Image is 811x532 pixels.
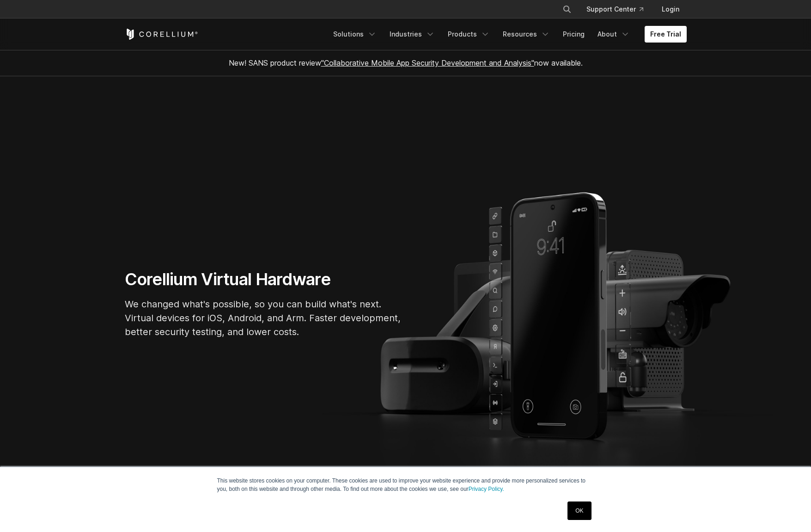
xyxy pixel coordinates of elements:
[125,269,402,290] h1: Corellium Virtual Hardware
[557,26,590,43] a: Pricing
[567,501,591,520] a: OK
[125,29,198,40] a: Corellium Home
[654,1,687,18] a: Login
[645,26,687,43] a: Free Trial
[559,1,575,18] button: Search
[328,26,687,43] div: Navigation Menu
[328,26,382,43] a: Solutions
[469,486,504,492] a: Privacy Policy.
[125,297,402,339] p: We changed what's possible, so you can build what's next. Virtual devices for iOS, Android, and A...
[384,26,440,43] a: Industries
[217,477,594,493] p: This website stores cookies on your computer. These cookies are used to improve your website expe...
[442,26,495,43] a: Products
[592,26,635,43] a: About
[497,26,555,43] a: Resources
[579,1,651,18] a: Support Center
[551,1,687,18] div: Navigation Menu
[229,58,583,67] span: New! SANS product review now available.
[321,58,534,67] a: "Collaborative Mobile App Security Development and Analysis"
